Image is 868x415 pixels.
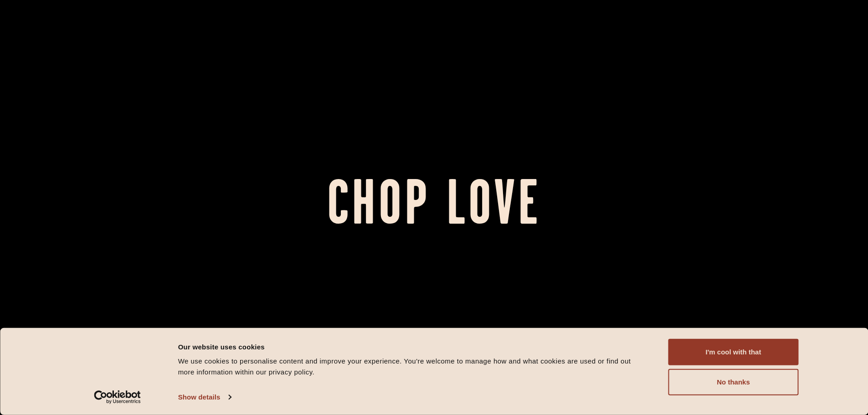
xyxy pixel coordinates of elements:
[178,390,231,404] a: Show details
[178,356,648,378] div: We use cookies to personalise content and improve your experience. You're welcome to manage how a...
[668,369,799,395] button: No thanks
[77,390,157,404] a: Usercentrics Cookiebot - opens in a new window
[668,339,799,365] button: I'm cool with that
[178,341,648,352] div: Our website uses cookies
